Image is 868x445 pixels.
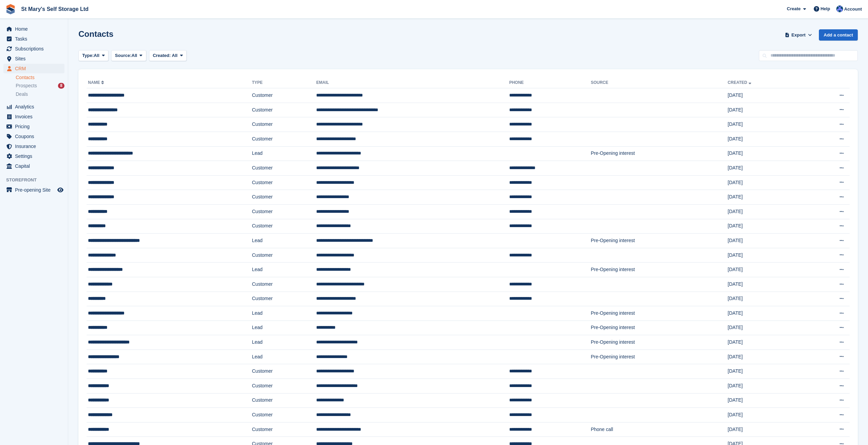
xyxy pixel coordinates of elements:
[16,91,64,98] a: Deals
[728,335,805,350] td: [DATE]
[252,103,317,117] td: Customer
[591,321,727,335] td: Pre-Opening interest
[728,103,805,117] td: [DATE]
[252,335,317,350] td: Lead
[316,77,509,88] th: Email
[728,422,805,437] td: [DATE]
[15,161,56,171] span: Capital
[94,52,100,59] span: All
[728,117,805,132] td: [DATE]
[728,393,805,408] td: [DATE]
[728,80,753,85] a: Created
[115,52,131,59] span: Source:
[819,29,858,41] a: Add a contact
[15,112,56,121] span: Invoices
[252,219,317,234] td: Customer
[3,64,64,73] a: menu
[728,190,805,205] td: [DATE]
[15,151,56,161] span: Settings
[132,52,137,59] span: All
[15,132,56,141] span: Coupons
[844,6,862,13] span: Account
[252,88,317,103] td: Customer
[252,277,317,292] td: Customer
[728,88,805,103] td: [DATE]
[82,52,94,59] span: Type:
[728,364,805,379] td: [DATE]
[252,146,317,161] td: Lead
[78,50,108,61] button: Type: All
[3,122,64,131] a: menu
[252,321,317,335] td: Lead
[172,53,178,58] span: All
[15,44,56,54] span: Subscriptions
[252,175,317,190] td: Customer
[591,263,727,277] td: Pre-Opening interest
[728,379,805,394] td: [DATE]
[728,277,805,292] td: [DATE]
[728,350,805,364] td: [DATE]
[591,422,727,437] td: Phone call
[3,24,64,34] a: menu
[252,161,317,176] td: Customer
[591,77,727,88] th: Source
[3,142,64,151] a: menu
[5,4,16,14] img: stora-icon-8386f47178a22dfd0bd8f6a31ec36ba5ce8667c1dd55bd0f319d3a0aa187defe.svg
[252,350,317,364] td: Lead
[728,408,805,422] td: [DATE]
[728,219,805,234] td: [DATE]
[252,306,317,321] td: Lead
[153,53,171,58] span: Created:
[15,102,56,112] span: Analytics
[3,102,64,112] a: menu
[15,185,56,195] span: Pre-opening Site
[591,350,727,364] td: Pre-Opening interest
[3,185,64,195] a: menu
[252,234,317,248] td: Lead
[836,5,843,12] img: Matthew Keenan
[15,34,56,44] span: Tasks
[252,190,317,205] td: Customer
[252,393,317,408] td: Customer
[149,50,187,61] button: Created: All
[728,248,805,263] td: [DATE]
[728,292,805,306] td: [DATE]
[252,364,317,379] td: Customer
[509,77,591,88] th: Phone
[252,117,317,132] td: Customer
[78,29,114,39] h1: Contacts
[18,3,91,15] a: St Mary's Self Storage Ltd
[821,5,830,12] span: Help
[728,204,805,219] td: [DATE]
[728,263,805,277] td: [DATE]
[728,321,805,335] td: [DATE]
[3,161,64,171] a: menu
[792,32,806,39] span: Export
[16,91,28,98] span: Deals
[111,50,146,61] button: Source: All
[3,132,64,141] a: menu
[3,151,64,161] a: menu
[88,80,105,85] a: Name
[728,161,805,176] td: [DATE]
[15,142,56,151] span: Insurance
[6,177,68,183] span: Storefront
[252,248,317,263] td: Customer
[56,186,64,194] a: Preview store
[783,29,813,41] button: Export
[728,146,805,161] td: [DATE]
[591,335,727,350] td: Pre-Opening interest
[15,24,56,34] span: Home
[3,34,64,44] a: menu
[58,83,64,89] div: 8
[15,122,56,131] span: Pricing
[16,83,37,89] span: Prospects
[728,132,805,146] td: [DATE]
[591,306,727,321] td: Pre-Opening interest
[15,64,56,73] span: CRM
[3,44,64,54] a: menu
[252,292,317,306] td: Customer
[728,234,805,248] td: [DATE]
[728,306,805,321] td: [DATE]
[252,132,317,146] td: Customer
